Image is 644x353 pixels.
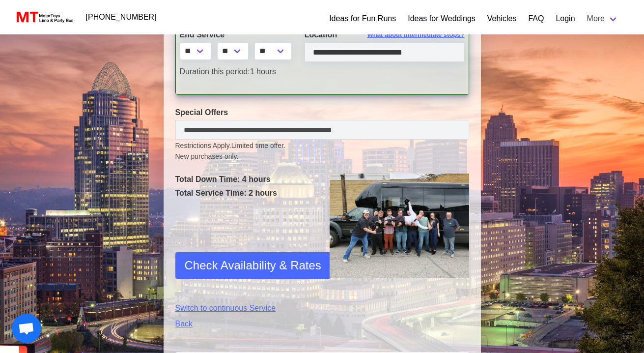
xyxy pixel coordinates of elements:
label: Location [305,29,465,41]
span: New purchases only. [175,151,469,162]
label: Special Offers [175,107,469,118]
img: Driver-held-by-customers-2.jpg [330,174,469,278]
a: FAQ [528,13,544,25]
a: Ideas for Weddings [408,13,476,25]
img: MotorToys Logo [14,10,74,24]
a: Login [556,13,575,25]
a: Vehicles [487,13,517,25]
p: Total Down Time: 4 hours [175,174,315,185]
button: Check Availability & Rates [175,252,331,279]
span: Duration this period: [180,67,250,76]
div: 1 hours [172,66,297,78]
a: Ideas for Fun Runs [329,13,396,25]
span: What about intermediate stops? [367,30,465,40]
span: Limited time offer. [231,141,285,151]
a: More [581,9,624,29]
a: Back [175,318,315,330]
span: Check Availability & Rates [185,257,321,274]
p: Total Service Time: 2 hours [175,187,315,199]
label: End Service [180,29,290,41]
div: Open chat [12,314,41,343]
small: Restrictions Apply. [175,142,469,162]
iframe: reCAPTCHA [175,211,325,285]
a: [PHONE_NUMBER] [80,7,163,27]
a: Switch to continuous Service [175,302,315,314]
